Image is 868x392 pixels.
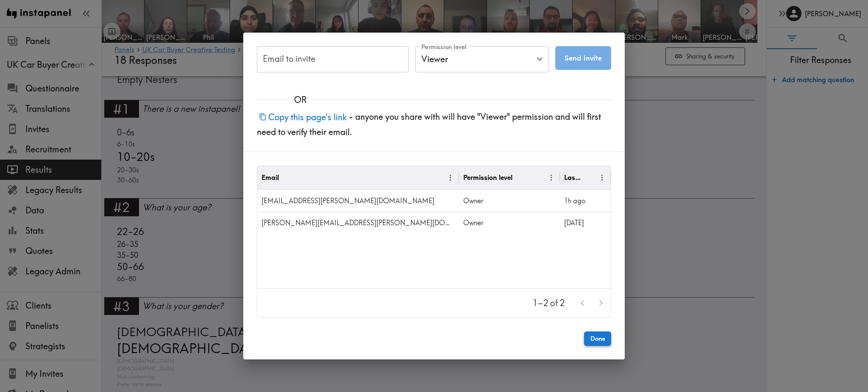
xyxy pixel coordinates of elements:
[280,171,293,184] button: Sort
[513,171,526,184] button: Sort
[533,297,565,309] p: 1–2 of 2
[257,212,459,234] div: mike.roberts@pablolondon.com
[583,171,596,184] button: Sort
[555,46,611,70] button: Send invite
[459,190,560,212] div: Owner
[564,218,584,227] span: [DATE]
[545,171,558,184] button: Menu
[564,196,585,205] span: 1h ago
[595,171,609,184] button: Menu
[262,173,279,182] div: Email
[257,108,349,126] button: Copy this page's link
[444,171,457,184] button: Menu
[243,106,625,152] div: - anyone you share with will have "Viewer" permission and will first need to verify their email.
[564,173,582,182] div: Last Viewed
[415,46,548,72] div: Viewer
[584,331,611,346] button: Done
[257,190,459,212] div: summer.taylor@pablolondon.com
[463,173,512,182] div: Permission level
[290,94,311,106] span: OR
[459,212,560,234] div: Owner
[421,42,467,52] label: Permission level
